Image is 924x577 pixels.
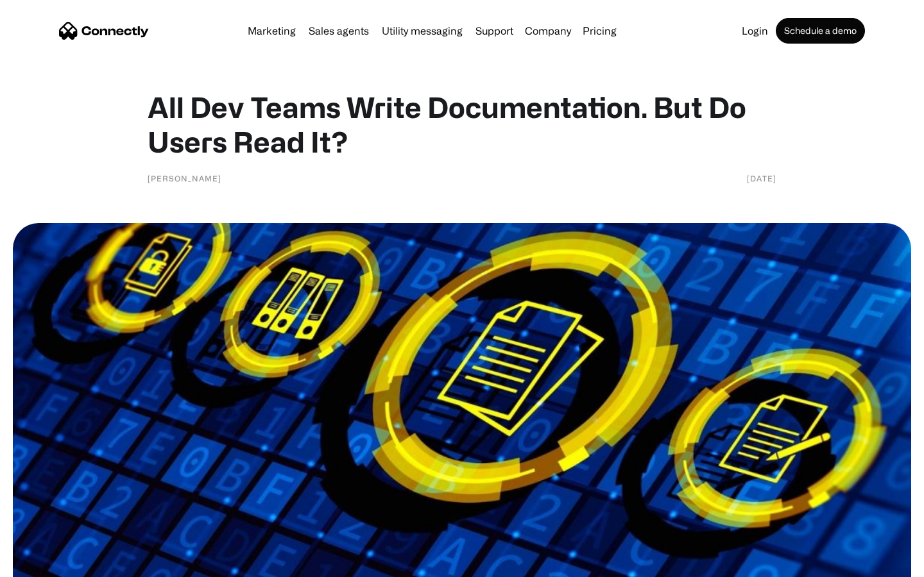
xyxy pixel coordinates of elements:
[525,22,571,40] div: Company
[26,555,77,573] ul: Language list
[377,26,468,36] a: Utility messaging
[304,26,374,36] a: Sales agents
[577,26,622,36] a: Pricing
[148,172,221,185] div: [PERSON_NAME]
[13,555,77,573] aside: Language selected: English
[243,26,301,36] a: Marketing
[470,26,518,36] a: Support
[148,90,776,159] h1: All Dev Teams Write Documentation. But Do Users Read It?
[747,172,776,185] div: [DATE]
[737,26,773,36] a: Login
[776,18,865,44] a: Schedule a demo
